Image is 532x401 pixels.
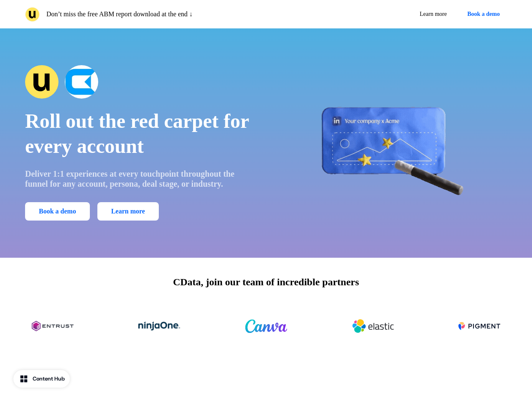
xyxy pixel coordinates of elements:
[413,7,453,22] a: Learn more
[25,202,90,221] button: Book a demo
[46,9,193,19] p: Don’t miss the free ABM report download at the end ↓
[25,169,255,189] p: Deliver 1:1 experiences at every touchpoint throughout the funnel for any account, persona, deal ...
[33,375,65,383] div: Content Hub
[173,274,359,289] p: CData, join our team of incredible partners
[97,202,159,221] a: Learn more
[13,370,70,388] button: Content Hub
[25,110,249,157] span: Roll out the red carpet for every account
[460,7,507,22] button: Book a demo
